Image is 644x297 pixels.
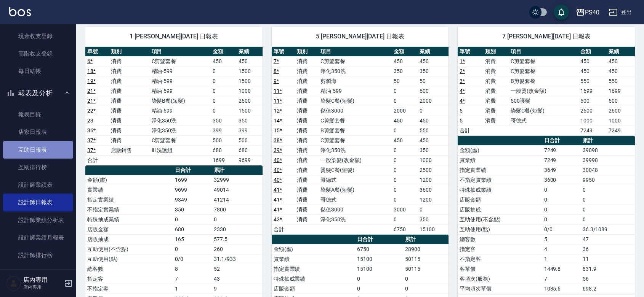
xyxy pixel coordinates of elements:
td: 39098 [581,145,635,155]
td: 1200 [418,195,449,205]
td: 15100 [355,264,403,274]
div: PS40 [585,8,599,17]
td: 染髮A餐(短髮) [319,185,392,195]
td: 淨化350洗 [319,214,392,224]
td: 消費 [295,175,319,185]
td: 淨化350洗 [319,145,392,155]
td: 260 [212,244,263,254]
td: 0 [392,175,418,185]
img: Person [6,276,21,291]
td: 店販金額 [272,284,356,294]
td: 577.5 [212,234,263,244]
td: 互助使用(不含點) [458,214,542,224]
td: 0 [542,205,581,214]
td: 0 [392,125,418,135]
td: 實業績 [458,155,542,165]
span: 7 [PERSON_NAME][DATE] 日報表 [467,33,626,40]
a: 設計師業績表 [3,176,73,194]
th: 業績 [237,47,263,57]
td: 0 [542,195,581,205]
a: 服務扣項明細表 [3,264,73,281]
td: 350 [237,116,263,125]
td: 店販金額 [85,224,173,234]
td: 精油-599 [150,76,211,86]
td: 2000 [392,106,418,116]
td: 互助使用(點) [458,224,542,234]
td: 36 [581,244,635,254]
td: 消費 [483,116,509,125]
td: 消費 [295,135,319,145]
td: 剪瀏海 [319,76,392,86]
td: 消費 [295,195,319,205]
td: 0 [392,86,418,96]
td: 總客數 [458,234,542,244]
td: 28900 [403,244,449,254]
td: 精油-599 [150,66,211,76]
td: 0 [173,214,212,224]
td: 9 [212,284,263,294]
td: 1000 [607,116,635,125]
td: 互助使用(不含點) [85,244,173,254]
td: 0 [418,106,449,116]
button: save [554,5,569,20]
td: 0 [392,195,418,205]
td: 消費 [295,205,319,214]
td: 0 [392,214,418,224]
th: 金額 [578,47,607,57]
span: 1 [PERSON_NAME][DATE] 日報表 [95,33,253,40]
td: 消費 [109,125,150,135]
button: 登出 [606,5,635,19]
td: 精油-599 [150,86,211,96]
th: 累計 [581,136,635,146]
td: 15100 [355,254,403,264]
td: 特殊抽成業績 [458,185,542,195]
td: 淨化350洗 [319,66,392,76]
td: 7 [173,274,212,284]
td: 消費 [483,96,509,106]
td: 50115 [403,264,449,274]
td: 消費 [295,116,319,125]
td: 1000 [237,86,263,96]
td: 3649 [542,165,581,175]
td: 500 [237,135,263,145]
td: 客單價 [458,264,542,274]
td: 消費 [295,145,319,155]
td: 2600 [607,106,635,116]
td: 450 [607,66,635,76]
td: 哥德式 [509,116,578,125]
td: 不指定客 [85,284,173,294]
td: 39998 [581,155,635,165]
p: 店內專用 [23,284,62,291]
td: 儲值3000 [319,106,392,116]
td: 消費 [295,214,319,224]
td: 9349 [173,195,212,205]
td: 消費 [295,125,319,135]
td: 3000 [392,205,418,214]
td: 精油-599 [150,106,211,116]
td: 2000 [418,96,449,106]
td: 店販金額 [458,195,542,205]
td: 450 [392,116,418,125]
td: 0 [392,155,418,165]
th: 累計 [212,165,263,175]
td: C剪髮套餐 [319,116,392,125]
td: C剪髮套餐 [509,56,578,66]
td: 0 [392,96,418,106]
a: 高階收支登錄 [3,45,73,62]
td: 不指定實業績 [458,175,542,185]
td: 450 [418,116,449,125]
th: 項目 [509,47,578,57]
td: 0 [403,274,449,284]
td: 消費 [295,76,319,86]
td: 1000 [418,155,449,165]
td: 47 [581,234,635,244]
a: 5 [460,118,463,124]
td: 指定實業績 [458,165,542,175]
td: 550 [578,76,607,86]
td: 1699 [211,155,237,165]
td: 680 [237,145,263,155]
td: 0 [418,205,449,214]
td: 1449.8 [542,264,581,274]
a: 互助日報表 [3,141,73,159]
td: 1200 [418,175,449,185]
